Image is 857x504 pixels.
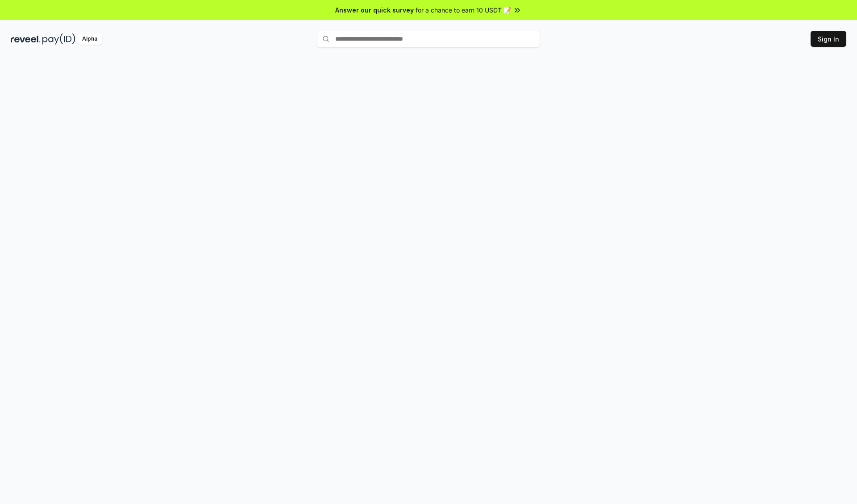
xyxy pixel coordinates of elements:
img: reveel_dark [11,33,41,45]
div: Alpha [77,33,102,45]
span: Answer our quick survey [335,5,414,15]
button: Sign In [811,31,846,47]
img: pay_id [42,33,75,45]
span: for a chance to earn 10 USDT 📝 [416,5,511,15]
